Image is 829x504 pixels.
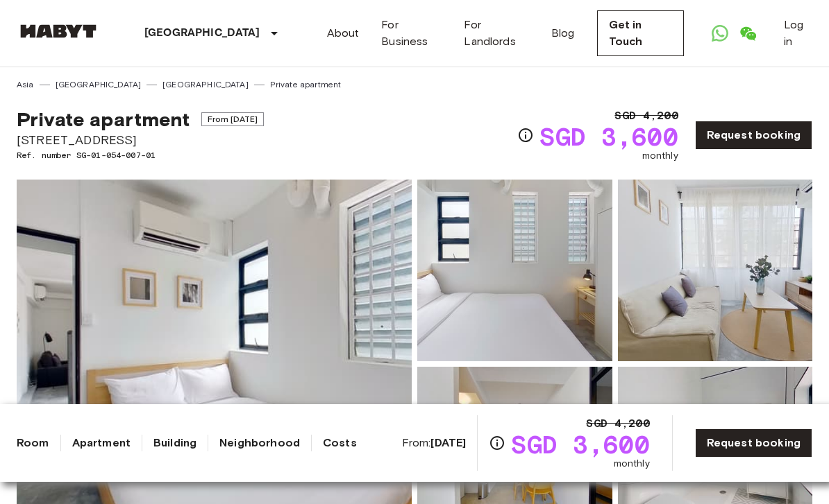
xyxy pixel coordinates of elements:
a: About [327,25,360,42]
a: Request booking [695,428,812,458]
a: For Business [381,17,442,50]
p: [GEOGRAPHIC_DATA] [144,25,260,42]
a: Room [17,435,49,451]
a: [GEOGRAPHIC_DATA] [162,78,249,91]
svg: Check cost overview for full price breakdown. Please note that discounts apply to new joiners onl... [489,435,505,451]
span: Private apartment [17,107,190,131]
a: Get in Touch [597,10,685,56]
a: Building [153,435,196,451]
span: SGD 4,200 [586,415,649,432]
a: For Landlords [464,17,529,50]
a: Log in [784,17,812,50]
span: From: [402,435,467,451]
a: Request booking [695,121,812,150]
a: Blog [551,25,575,42]
img: Habyt [17,24,100,38]
svg: Check cost overview for full price breakdown. Please note that discounts apply to new joiners onl... [517,127,534,144]
span: monthly [642,149,678,163]
a: Open WhatsApp [706,19,734,47]
a: Apartment [72,435,131,451]
span: From [DATE] [201,112,265,126]
span: SGD 3,600 [539,124,678,149]
span: monthly [614,457,650,471]
img: Picture of unit SG-01-054-007-01 [618,180,813,361]
a: Neighborhood [219,435,300,451]
span: SGD 4,200 [614,107,678,124]
a: [GEOGRAPHIC_DATA] [56,78,142,91]
span: [STREET_ADDRESS] [17,131,264,149]
a: Open WeChat [734,19,762,47]
a: Asia [17,78,34,91]
a: Costs [323,435,357,451]
b: [DATE] [430,436,466,449]
img: Picture of unit SG-01-054-007-01 [417,180,612,361]
a: Private apartment [270,78,342,91]
span: Ref. number SG-01-054-007-01 [17,149,264,162]
span: SGD 3,600 [511,432,649,457]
